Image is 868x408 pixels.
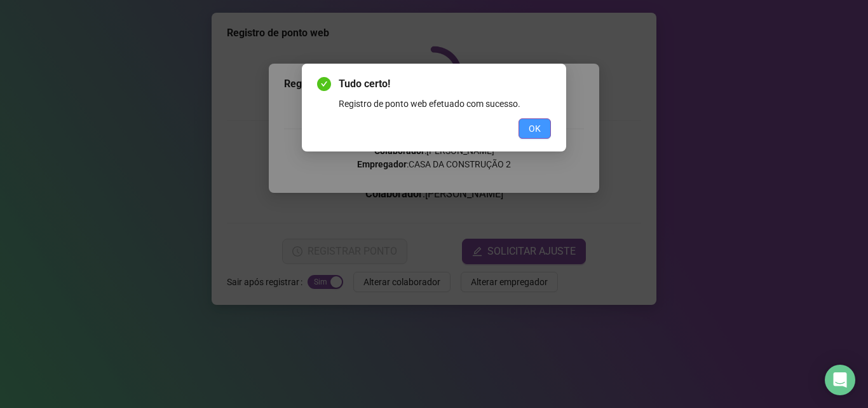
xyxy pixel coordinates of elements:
div: Open Intercom Messenger [825,365,855,395]
span: Tudo certo! [339,76,551,92]
span: OK [529,122,541,136]
span: check-circle [317,77,331,91]
button: OK [519,118,551,139]
div: Registro de ponto web efetuado com sucesso. [339,97,551,111]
